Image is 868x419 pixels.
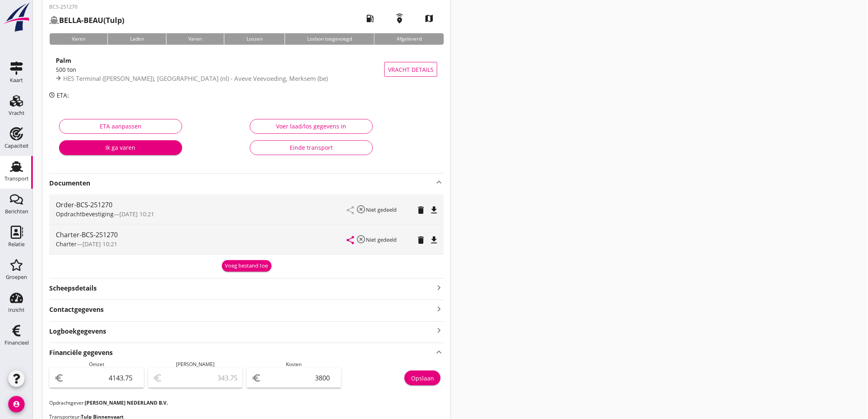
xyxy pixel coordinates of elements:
[434,325,444,336] i: keyboard_arrow_right
[416,235,426,245] i: delete
[356,234,366,244] i: highlight_off
[388,7,411,30] i: emergency_share
[404,371,441,385] button: Opslaan
[166,33,224,45] div: Varen
[56,56,71,64] strong: Palm
[257,122,366,131] div: Voer laad/los gegevens in
[366,206,397,213] small: Niet gedeeld
[225,262,268,270] div: Voeg bestand toe
[49,33,107,45] div: Varen
[263,371,336,385] input: 0,00
[49,327,106,336] strong: Logboekgegevens
[59,119,182,134] button: ETA aanpassen
[250,119,373,134] button: Voer laad/los gegevens in
[49,51,444,87] a: Palm500 tonHES Terminal ([PERSON_NAME]), [GEOGRAPHIC_DATA] (nl) - Aveve Veevoeding, Merksem (be)V...
[66,122,175,131] div: ETA aanpassen
[257,143,366,152] div: Einde transport
[56,240,77,248] span: Charter
[176,361,215,368] span: [PERSON_NAME]
[82,240,117,248] span: [DATE] 10:21
[49,179,434,188] strong: Documenten
[66,371,139,385] input: 0,00
[107,33,166,45] div: Laden
[251,373,261,383] i: euro
[6,275,27,280] div: Groepen
[5,209,28,214] div: Berichten
[416,205,426,215] i: delete
[5,176,29,181] div: Transport
[374,33,444,45] div: Afgeleverd
[9,110,25,116] div: Vracht
[63,74,328,82] span: HES Terminal ([PERSON_NAME]), [GEOGRAPHIC_DATA] (nl) - Aveve Veevoeding, Merksem (be)
[434,346,444,357] i: keyboard_arrow_up
[8,242,25,247] div: Relatie
[85,399,168,406] strong: [PERSON_NAME] NEDERLAND B.V.
[56,210,114,218] span: Opdrachtbevestiging
[56,230,347,240] div: Charter-BCS-251270
[56,65,384,74] div: 500 ton
[56,240,347,248] div: —
[56,210,347,218] div: —
[8,396,25,412] i: account_circle
[250,140,373,155] button: Einde transport
[411,374,434,382] div: Opslaan
[49,305,104,314] strong: Contactgegevens
[49,348,113,357] strong: Financiële gegevens
[222,260,272,272] button: Voeg bestand toe
[8,307,25,313] div: Inzicht
[10,78,23,83] div: Kaart
[418,7,441,30] i: map
[388,65,434,74] span: Vracht details
[66,143,176,152] div: Ik ga varen
[49,3,124,11] p: BCS-251270
[434,177,444,187] i: keyboard_arrow_up
[434,303,444,314] i: keyboard_arrow_right
[49,15,124,26] h2: (Tulp)
[89,361,104,368] span: Omzet
[359,7,381,30] i: local_gas_station
[366,236,397,243] small: Niet gedeeld
[56,200,347,210] div: Order-BCS-251270
[49,399,444,407] p: Opdrachtgever:
[384,62,437,77] button: Vracht details
[119,210,154,218] span: [DATE] 10:21
[59,15,103,25] strong: BELLA-BEAU
[224,33,285,45] div: Lossen
[2,2,31,32] img: logo-small.a267ee39.svg
[345,235,355,245] i: share
[356,204,366,214] i: highlight_off
[49,284,97,293] strong: Scheepsdetails
[434,282,444,293] i: keyboard_arrow_right
[57,91,69,99] span: ETA:
[429,235,439,245] i: file_download
[54,373,64,383] i: euro
[5,340,29,346] div: Financieel
[5,143,29,149] div: Capaciteit
[429,205,439,215] i: file_download
[286,361,302,368] span: Kosten
[59,140,182,155] button: Ik ga varen
[285,33,374,45] div: Losbon toegevoegd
